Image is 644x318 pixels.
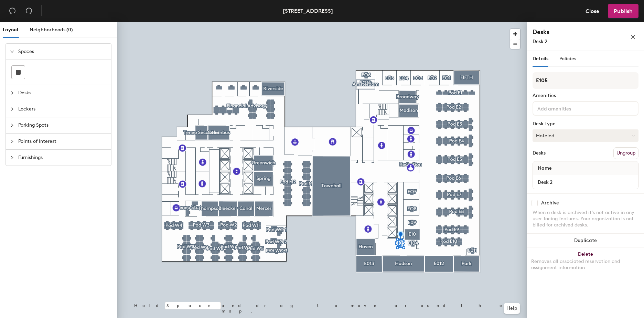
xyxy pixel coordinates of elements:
button: Hoteled [533,129,638,142]
span: Close [586,8,599,14]
span: Layout [3,27,19,33]
input: Unnamed desk [534,177,637,187]
div: [STREET_ADDRESS] [283,7,333,15]
span: Name [534,162,555,174]
span: Neighborhoods (0) [30,27,73,33]
input: Add amenities [536,104,598,112]
button: Duplicate [527,234,644,247]
button: Publish [608,4,638,18]
div: Desks [533,150,546,156]
span: Desks [18,85,107,101]
span: collapsed [10,123,14,127]
button: Close [580,4,605,18]
span: undo [9,7,16,14]
span: Points of Interest [18,134,107,149]
span: Lockers [18,101,107,117]
div: Amenities [533,93,638,98]
button: Ungroup [613,147,638,159]
span: collapsed [10,156,14,160]
span: collapsed [10,91,14,95]
span: Policies [559,56,576,62]
div: Desk Type [533,121,638,127]
span: Furnishings [18,150,107,166]
div: When a desk is archived it's not active in any user-facing features. Your organization is not bil... [533,210,638,228]
div: Archive [541,200,559,206]
span: Details [533,56,548,62]
div: Removes all associated reservation and assignment information [531,258,640,271]
span: close [631,35,635,40]
span: Parking Spots [18,117,107,133]
button: Undo (⌘ + Z) [6,4,19,18]
span: collapsed [10,139,14,144]
span: collapsed [10,107,14,111]
span: Desk 2 [533,39,547,44]
span: expanded [10,50,14,54]
span: Spaces [18,44,107,60]
span: Publish [614,8,633,14]
h4: Desks [533,28,608,36]
button: Help [504,303,520,314]
button: Redo (⌘ + ⇧ + Z) [22,4,36,18]
button: DeleteRemoves all associated reservation and assignment information [527,247,644,278]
